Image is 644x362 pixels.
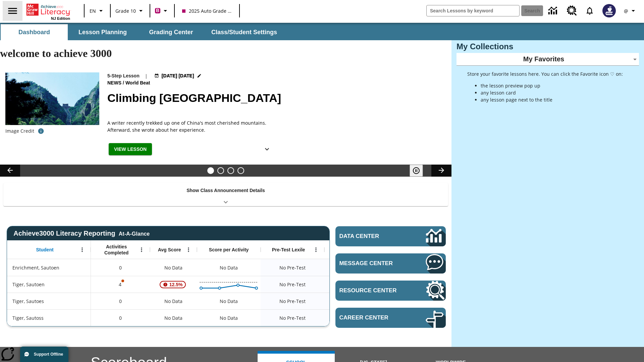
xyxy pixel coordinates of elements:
[150,259,197,276] div: No Data, Enrichment, Sautoen
[186,187,265,194] p: Show Class Announcement Details
[91,309,150,326] div: 0, Tiger, Sautoss
[161,311,186,325] span: No Data
[26,3,70,16] a: Home
[107,79,123,87] span: News
[5,72,99,125] img: 6000 stone steps to climb Mount Tai in Chinese countryside
[34,352,63,357] span: Support Offline
[125,79,152,87] span: World Beat
[216,311,241,325] div: No Data, Tiger, Sautoss
[51,16,70,20] span: NJ Edition
[150,309,197,326] div: No Data, Tiger, Sautoss
[137,245,147,255] button: Open Menu
[324,276,388,293] div: No Data, Tiger, Sautoen
[620,5,641,17] button: Profile/Settings
[119,314,122,321] span: 0
[324,293,388,309] div: No Data, Tiger, Sautoes
[91,276,150,293] div: 4, One or more Activity scores may be invalid., Tiger, Sautoen
[598,2,620,19] button: Select a new avatar
[161,294,186,308] span: No Data
[20,347,68,362] button: Support Offline
[581,2,598,19] a: Notifications
[624,7,628,14] span: @
[3,183,448,206] div: Show Class Announcement Details
[311,245,321,255] button: Open Menu
[138,24,205,40] button: Grading Center
[207,167,214,174] button: Slide 1 Climbing Mount Tai
[237,167,244,174] button: Slide 4 Career Lesson
[12,281,45,288] span: Tiger, Sautoen
[123,80,124,85] span: /
[150,293,197,309] div: No Data, Tiger, Sautoes
[153,72,203,79] button: Jul 22 - Jun 30 Choose Dates
[94,244,139,256] span: Activities Completed
[481,89,623,96] li: any lesson card
[34,125,48,137] button: Credit for photo and all related images: Public Domain/Charlie Fong
[90,7,96,14] span: EN
[279,264,306,271] span: No Pre-Test, Enrichment, Sautoen
[107,89,443,107] h2: Climbing Mount Tai
[12,264,59,271] span: Enrichment, Sautoen
[3,1,22,21] button: Open side menu
[119,230,150,237] div: At-A-Glance
[167,279,185,291] span: 12.5%
[152,5,172,17] button: Boost Class color is violet red. Change class color
[115,7,136,14] span: Grade 10
[335,253,446,274] a: Message Center
[335,308,446,328] a: Career Center
[158,247,181,253] span: Avg Score
[182,7,232,14] span: 2025 Auto Grade 10
[109,143,152,156] button: View Lesson
[161,261,186,275] span: No Data
[145,72,148,79] span: |
[36,247,54,253] span: Student
[150,276,197,293] div: , 12.5%, Attention! This student's Average First Try Score of 12.5% is below 65%, Tiger, Sautoen
[457,53,639,66] div: My Favorites
[544,2,563,20] a: Data Center
[481,96,623,103] li: any lesson page next to the title
[5,128,34,134] p: Image Credit
[427,5,519,16] input: search field
[339,233,403,240] span: Data Center
[13,230,150,237] span: Achieve3000 Literacy Reporting
[324,259,388,276] div: No Data, Enrichment, Sautoen
[279,298,306,305] span: No Pre-Test, Tiger, Sautoes
[77,245,87,255] button: Open Menu
[227,167,234,174] button: Slide 3 Pre-release lesson
[12,298,44,305] span: Tiger, Sautoes
[119,264,122,271] span: 0
[26,2,70,20] div: Home
[156,6,159,15] span: B
[12,314,44,321] span: Tiger, Sautoss
[563,2,581,20] a: Resource Center, Will open in new tab
[119,298,122,305] span: 0
[335,281,446,301] a: Resource Center, Will open in new tab
[339,260,406,267] span: Message Center
[206,24,282,40] button: Class/Student Settings
[339,314,406,321] span: Career Center
[467,70,623,77] p: Store your favorite lessons here. You can click the Favorite icon ♡ on:
[431,165,451,177] button: Lesson carousel, Next
[69,24,136,40] button: Lesson Planning
[481,82,623,89] li: the lesson preview pop up
[216,295,241,308] div: No Data, Tiger, Sautoes
[324,309,388,326] div: No Data, Tiger, Sautoss
[113,5,148,17] button: Grade: Grade 10, Select a grade
[457,42,639,51] h3: My Collections
[260,143,274,156] button: Show Details
[1,24,68,40] button: Dashboard
[162,72,194,79] span: [DATE] [DATE]
[279,314,306,321] span: No Pre-Test, Tiger, Sautoss
[339,287,406,294] span: Resource Center
[87,5,108,17] button: Language: EN, Select a language
[272,247,305,253] span: Pre-Test Lexile
[217,167,224,174] button: Slide 2 Defining Our Government's Purpose
[107,119,275,133] div: A writer recently trekked up one of China's most cherished mountains. Afterward, she wrote about ...
[91,259,150,276] div: 0, Enrichment, Sautoen
[410,165,430,177] div: Pause
[183,245,194,255] button: Open Menu
[91,293,150,309] div: 0, Tiger, Sautoes
[410,165,423,177] button: Pause
[118,281,123,288] p: 4
[107,72,140,79] p: 5-Step Lesson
